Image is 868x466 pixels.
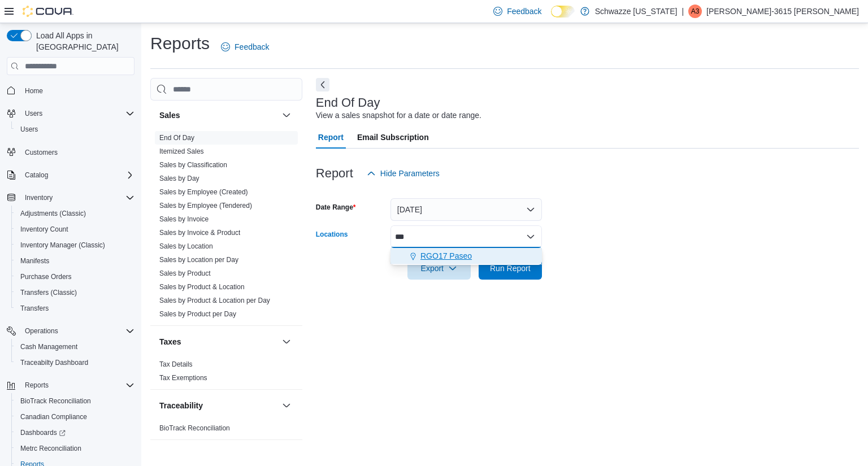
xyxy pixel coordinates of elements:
[2,167,139,183] button: Catalog
[316,203,356,212] label: Date Range
[159,242,213,250] a: Sales by Location
[159,110,180,121] h3: Sales
[11,253,139,269] button: Manifests
[16,223,73,236] a: Inventory Count
[20,272,72,281] span: Purchase Orders
[159,147,204,155] a: Itemized Sales
[20,397,91,406] span: BioTrack Reconciliation
[16,410,92,424] a: Canadian Compliance
[25,326,58,336] span: Operations
[16,123,42,136] a: Users
[414,257,464,280] span: Export
[159,229,240,237] a: Sales by Invoice & Product
[318,126,344,149] span: Report
[235,41,269,53] span: Feedback
[2,377,139,393] button: Reports
[16,410,134,424] span: Canadian Compliance
[2,144,139,160] button: Customers
[11,441,139,456] button: Metrc Reconciliation
[159,215,209,224] span: Sales by Invoice
[20,358,88,367] span: Traceabilty Dashboard
[16,340,82,354] a: Cash Management
[159,215,209,223] a: Sales by Invoice
[159,175,199,182] a: Sales by Day
[150,358,302,389] div: Taxes
[20,378,134,392] span: Reports
[159,424,230,433] span: BioTrack Reconciliation
[159,228,240,237] span: Sales by Invoice & Product
[159,269,211,277] a: Sales by Product
[16,442,86,455] a: Metrc Reconciliation
[159,310,236,319] span: Sales by Product per Day
[16,254,54,268] a: Manifests
[16,254,134,268] span: Manifests
[16,302,53,315] a: Transfers
[16,270,76,284] a: Purchase Orders
[25,193,53,202] span: Inventory
[25,171,48,180] span: Catalog
[16,238,110,252] a: Inventory Manager (Classic)
[159,269,211,278] span: Sales by Product
[20,378,53,392] button: Reports
[20,125,38,134] span: Users
[20,324,134,338] span: Operations
[159,134,194,142] a: End Of Day
[280,335,293,349] button: Taxes
[16,442,134,455] span: Metrc Reconciliation
[420,250,472,262] span: RGO17 Paseo
[691,5,700,18] span: A3
[20,412,87,421] span: Canadian Compliance
[688,5,702,18] div: Adrianna-3615 Lerma
[280,399,293,412] button: Traceability
[11,237,139,253] button: Inventory Manager (Classic)
[159,282,245,291] span: Sales by Product & Location
[159,147,204,156] span: Itemized Sales
[20,209,86,218] span: Adjustments (Classic)
[20,145,134,159] span: Customers
[316,167,353,180] h3: Report
[159,133,194,142] span: End Of Day
[159,360,193,368] a: Tax Details
[16,238,134,252] span: Inventory Manager (Classic)
[159,188,248,197] span: Sales by Employee (Created)
[20,324,63,338] button: Operations
[25,381,49,390] span: Reports
[159,256,238,264] a: Sales by Location per Day
[380,168,440,179] span: Hide Parameters
[159,201,252,210] span: Sales by Employee (Tendered)
[16,394,134,408] span: BioTrack Reconciliation
[20,225,68,234] span: Inventory Count
[159,174,199,183] span: Sales by Day
[25,86,43,95] span: Home
[316,78,329,92] button: Next
[20,256,49,265] span: Manifests
[16,207,90,220] a: Adjustments (Classic)
[11,206,139,221] button: Adjustments (Classic)
[11,393,139,409] button: BioTrack Reconciliation
[20,83,134,97] span: Home
[20,168,134,182] span: Catalog
[16,123,134,136] span: Users
[20,146,62,159] a: Customers
[11,269,139,285] button: Purchase Orders
[23,6,73,17] img: Cova
[159,161,227,169] a: Sales by Classification
[159,360,193,369] span: Tax Details
[16,356,134,369] span: Traceabilty Dashboard
[20,241,105,250] span: Inventory Manager (Classic)
[595,5,678,18] p: Schwazze [US_STATE]
[159,283,245,291] a: Sales by Product & Location
[159,310,236,318] a: Sales by Product per Day
[390,248,542,264] div: Choose from the following options
[11,300,139,316] button: Transfers
[11,221,139,237] button: Inventory Count
[20,191,57,204] button: Inventory
[16,223,134,236] span: Inventory Count
[150,32,210,55] h1: Reports
[20,107,134,120] span: Users
[11,425,139,441] a: Dashboards
[150,421,302,439] div: Traceability
[20,107,47,120] button: Users
[159,188,248,196] a: Sales by Employee (Created)
[11,355,139,371] button: Traceabilty Dashboard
